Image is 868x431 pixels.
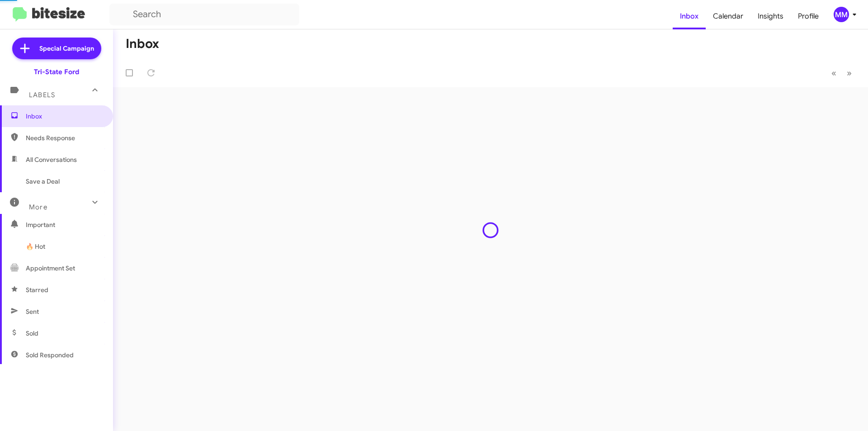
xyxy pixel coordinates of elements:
span: « [831,67,836,79]
div: MM [834,7,849,22]
button: Next [841,64,857,82]
button: Previous [826,64,842,82]
span: Needs Response [26,133,103,142]
a: Special Campaign [12,38,101,59]
a: Calendar [706,3,750,29]
span: Sold [26,329,38,338]
button: MM [826,7,858,22]
span: Save a Deal [26,177,60,186]
a: Inbox [673,3,706,29]
span: » [847,67,852,79]
span: Important [26,220,103,229]
a: Insights [750,3,791,29]
span: 🔥 Hot [26,242,45,251]
input: Search [109,4,299,25]
span: Special Campaign [39,44,94,53]
span: Sold Responded [26,350,74,360]
span: Sent [26,307,39,316]
nav: Page navigation example [826,64,857,82]
span: Labels [29,91,55,99]
span: Starred [26,285,48,294]
a: Profile [791,3,826,29]
span: All Conversations [26,155,77,164]
span: Inbox [26,112,103,121]
h1: Inbox [126,37,159,51]
span: More [29,203,47,211]
span: Appointment Set [26,264,75,273]
div: Tri-State Ford [34,67,79,76]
